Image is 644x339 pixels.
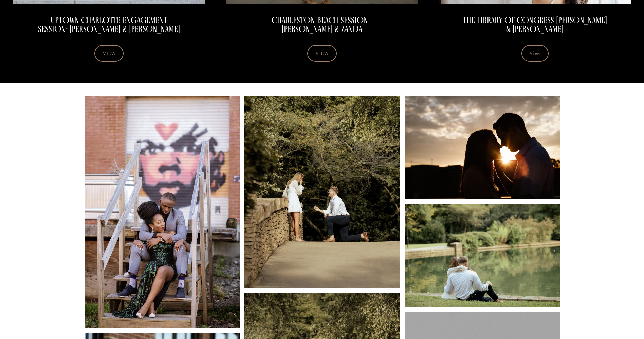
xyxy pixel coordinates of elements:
a: VIEW [307,45,336,62]
a: VIEW [94,45,124,62]
a: View [521,45,549,62]
h2: Charleston beach session - [PERSON_NAME] & Zanda [250,16,394,34]
h2: Uptown Charlotte engagement session- [PERSON_NAME] & [PERSON_NAME] [37,16,181,34]
img: _U5A6524-Edit.jpg [405,96,560,199]
img: IMG_8133.jpg [85,96,240,328]
img: _U5A7138.jpg [244,96,400,288]
h2: The Library of Congress [PERSON_NAME] & [PERSON_NAME] [463,16,607,34]
img: _U5A7263.jpg [405,204,560,307]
